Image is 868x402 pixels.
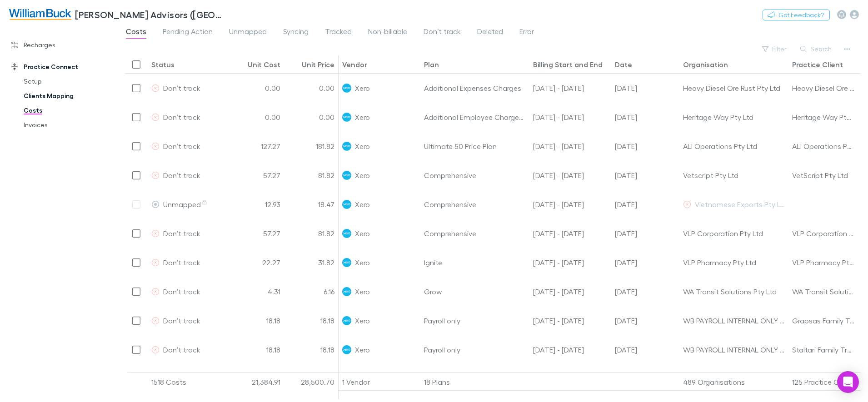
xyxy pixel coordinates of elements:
[2,38,125,52] a: Recharges
[75,9,225,20] h3: [PERSON_NAME] Advisors ([GEOGRAPHIC_DATA]) Pty Ltd
[611,161,679,190] div: 23 Jun 2025
[792,74,855,102] div: Heavy Diesel Ore Rust Pty Ltd
[758,44,792,55] button: Filter
[229,27,267,39] span: Unmapped
[355,74,370,102] span: Xero
[611,103,679,132] div: 23 Jun 2025
[283,27,309,39] span: Syncing
[229,219,284,248] div: 57.27
[284,161,339,190] div: 81.82
[529,277,611,306] div: 23 May - 25 May 25
[15,89,125,103] a: Clients Mapping
[284,335,339,364] div: 18.18
[792,132,855,160] div: ALI Operations Pty Ltd
[529,103,611,132] div: 23 May - 22 Jun 25
[148,373,229,391] div: 1518 Costs
[792,306,855,335] div: Grapsas Family Trust
[611,306,679,335] div: 23 Jun 2025
[229,248,284,277] div: 22.27
[163,258,200,267] span: Don’t track
[420,373,529,391] div: 18 Plans
[683,161,785,189] div: Vetscript Pty Ltd
[126,27,146,39] span: Costs
[611,335,679,364] div: 23 Jun 2025
[683,103,785,131] div: Heritage Way Pty Ltd
[15,74,125,89] a: Setup
[284,364,339,393] div: 31.82
[163,27,213,39] span: Pending Action
[229,277,284,306] div: 4.31
[529,364,611,393] div: 23 May - 22 Jun 25
[615,60,632,69] div: Date
[368,27,407,39] span: Non-billable
[792,103,855,131] div: Heritage Way Pty Ltd
[519,27,534,39] span: Error
[229,306,284,335] div: 18.18
[683,306,785,335] div: WB PAYROLL INTERNAL ONLY - Grapsas Family Trust
[342,142,351,151] img: Xero's Logo
[342,345,351,354] img: Xero's Logo
[342,113,351,122] img: Xero's Logo
[325,27,352,39] span: Tracked
[792,219,855,248] div: VLP Corporation Pty Ltd
[420,161,529,190] div: Comprehensive
[355,335,370,364] span: Xero
[284,103,339,132] div: 0.00
[792,277,855,306] div: WA Transit Solutions Pty Ltd
[477,27,503,39] span: Deleted
[163,229,200,238] span: Don’t track
[355,277,370,306] span: Xero
[792,161,848,189] div: VetScript Pty Ltd
[229,132,284,161] div: 127.27
[342,84,351,93] img: Xero's Logo
[837,371,859,393] div: Open Intercom Messenger
[424,27,461,39] span: Don’t track
[792,248,855,277] div: VLP Pharmacy Pty Ltd
[683,277,785,306] div: WA Transit Solutions Pty Ltd
[342,287,351,296] img: Xero's Logo
[163,287,200,296] span: Don’t track
[229,373,284,391] div: 21,384.91
[420,103,529,132] div: Additional Employee Charges over 100
[355,219,370,248] span: Xero
[420,132,529,161] div: Ultimate 50 Price Plan
[284,306,339,335] div: 18.18
[529,161,611,190] div: 23 May - 22 Jun 25
[796,44,837,55] button: Search
[342,171,351,180] img: Xero's Logo
[284,248,339,277] div: 31.82
[683,219,785,248] div: VLP Corporation Pty Ltd
[355,248,370,277] span: Xero
[284,132,339,161] div: 181.82
[679,373,788,391] div: 489 Organisations
[420,219,529,248] div: Comprehensive
[792,60,843,69] div: Practice Client
[355,364,370,393] span: Xero
[420,74,529,103] div: Additional Expenses Charges
[355,306,370,335] span: Xero
[15,118,125,132] a: Invoices
[355,103,370,131] span: Xero
[683,74,785,102] div: Heavy Diesel Ore Rust Pty Ltd
[533,60,603,69] div: Billing Start and End
[342,316,351,325] img: Xero's Logo
[163,316,200,325] span: Don’t track
[342,200,351,209] img: Xero's Logo
[529,132,611,161] div: 23 May - 22 Jun 25
[163,345,200,354] span: Don’t track
[683,248,785,277] div: VLP Pharmacy Pty Ltd
[355,132,370,160] span: Xero
[420,277,529,306] div: Grow
[611,74,679,103] div: 23 Jun 2025
[529,74,611,103] div: 23 May - 22 Jun 25
[163,171,200,179] span: Don’t track
[248,60,280,69] div: Unit Cost
[163,84,200,92] span: Don’t track
[420,248,529,277] div: Ignite
[163,113,200,121] span: Don’t track
[420,306,529,335] div: Payroll only
[424,60,439,69] div: Plan
[355,190,370,218] span: Xero
[4,4,231,25] a: [PERSON_NAME] Advisors ([GEOGRAPHIC_DATA]) Pty Ltd
[342,229,351,238] img: Xero's Logo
